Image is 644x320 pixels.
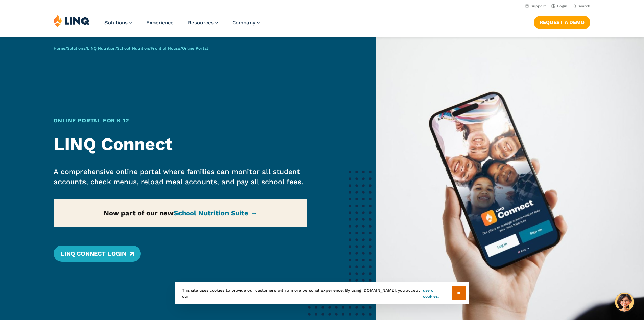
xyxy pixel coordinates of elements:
[423,287,452,299] a: use of cookies.
[188,20,218,26] a: Resources
[151,46,180,51] a: Front of House
[534,16,590,29] a: Request a Demo
[104,20,132,26] a: Solutions
[54,134,173,154] strong: LINQ Connect
[573,4,590,9] button: Open Search Bar
[104,209,257,217] strong: Now part of our new
[578,4,590,8] span: Search
[54,116,308,125] h1: Online Portal for K‑12
[175,282,469,304] div: This site uses cookies to provide our customers with a more personal experience. By using [DOMAIN...
[87,46,115,51] a: LINQ Nutrition
[54,46,65,51] a: Home
[54,167,308,187] p: A comprehensive online portal where families can monitor all student accounts, check menus, reloa...
[232,20,260,26] a: Company
[117,46,149,51] a: School Nutrition
[232,20,255,26] span: Company
[104,20,128,26] span: Solutions
[182,46,208,51] span: Online Portal
[534,14,590,29] nav: Button Navigation
[54,14,90,27] img: LINQ | K‑12 Software
[54,46,208,51] span: / / / / /
[146,20,174,26] a: Experience
[67,46,85,51] a: Solutions
[615,293,634,312] button: Hello, have a question? Let’s chat.
[54,246,141,262] a: LINQ Connect Login
[104,14,260,37] nav: Primary Navigation
[551,4,567,8] a: Login
[188,20,214,26] span: Resources
[174,209,257,217] a: School Nutrition Suite →
[525,4,546,8] a: Support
